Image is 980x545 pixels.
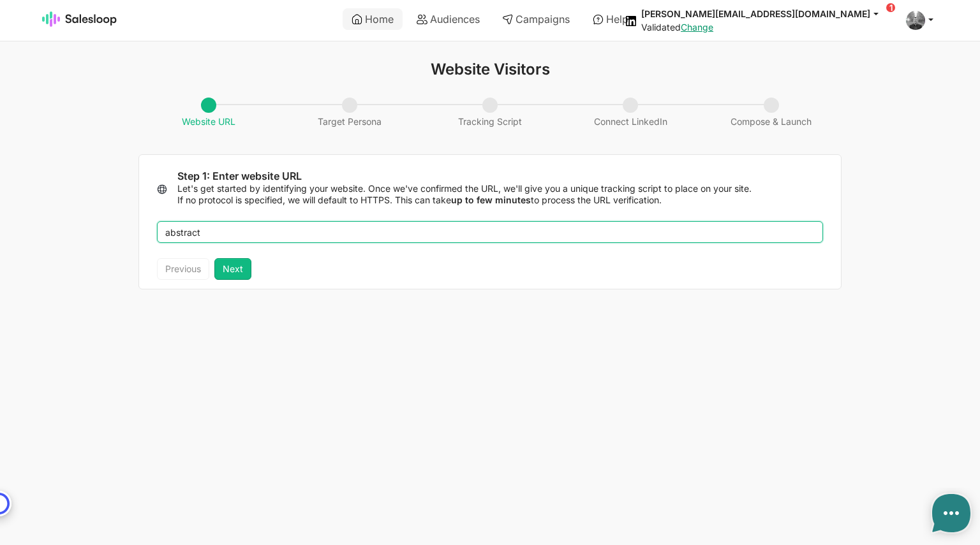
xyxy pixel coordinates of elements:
[493,8,579,30] a: Campaigns
[175,98,242,127] span: Website URL
[724,98,818,127] span: Compose & Launch
[138,61,842,78] h1: Website Visitors
[681,22,713,33] a: Change
[408,8,489,30] a: Audiences
[311,98,388,127] span: Target Persona
[343,8,403,30] a: Home
[177,183,823,206] p: Let's get started by identifying your website. Once we've confirmed the URL, we'll give you a uni...
[641,22,891,33] div: Validated
[452,98,528,127] span: Tracking Script
[157,221,823,243] input: https://example.com
[588,98,674,127] span: Connect LinkedIn
[214,258,251,280] button: Next
[451,194,531,205] strong: up to few minutes
[177,170,823,183] h2: Step 1: Enter website URL
[584,8,637,30] a: Help
[641,8,891,20] button: [PERSON_NAME][EMAIL_ADDRESS][DOMAIN_NAME]
[42,11,117,27] img: Salesloop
